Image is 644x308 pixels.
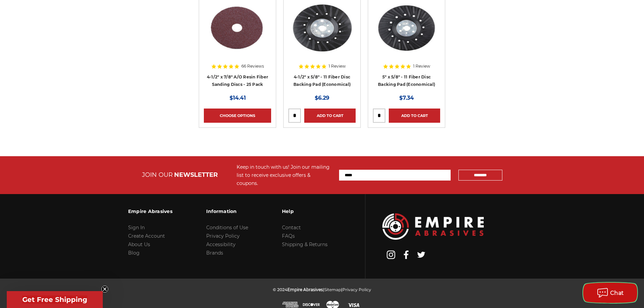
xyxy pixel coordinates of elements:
a: Privacy Policy [342,287,371,292]
a: 5" x 5/8" - 11 Fiber Disc Backing Pad (Economical) [378,74,435,87]
a: FAQs [282,233,295,239]
button: Close teaser [101,286,108,292]
a: Brands [206,250,223,256]
span: Empire Abrasives [287,287,323,292]
span: JOIN OUR [142,171,173,179]
a: Resin disc backing pad measuring 4 1/2 inches, an essential grinder accessory from Empire Abrasives [288,1,356,86]
img: Resin disc backing pad measuring 4 1/2 inches, an essential grinder accessory from Empire Abrasives [288,1,356,55]
span: $7.34 [399,95,414,101]
h3: Empire Abrasives [128,204,172,218]
a: Blog [128,250,140,256]
a: Add to Cart [304,109,356,123]
div: Get Free ShippingClose teaser [7,291,103,308]
img: Empire Abrasives Logo Image [382,213,484,239]
a: About Us [128,241,150,247]
a: Contact [282,224,301,231]
h3: Information [206,204,248,218]
img: 4.5 inch resin fiber disc [204,1,271,55]
a: Create Account [128,233,165,239]
span: NEWSLETTER [174,171,218,179]
span: Chat [610,290,624,296]
a: Choose Options [204,109,271,123]
a: Privacy Policy [206,233,240,239]
a: Sign In [128,224,145,231]
a: 5" ribbed resin fiber backing pad for extended disc life and enhanced cooling [373,1,440,86]
span: $14.41 [230,95,246,101]
a: Conditions of Use [206,224,248,231]
span: Get Free Shipping [22,295,87,304]
h3: Help [282,204,328,218]
a: 4.5 inch resin fiber disc [204,1,271,86]
a: 4-1/2" x 5/8" - 11 Fiber Disc Backing Pad (Economical) [293,74,351,87]
button: Chat [583,283,637,303]
div: Keep in touch with us! Join our mailing list to receive exclusive offers & coupons. [237,163,332,187]
a: Add to Cart [389,109,440,123]
a: Accessibility [206,241,236,247]
span: $6.29 [315,95,329,101]
p: © 2024 | | [273,285,371,294]
a: 4-1/2" x 7/8" A/O Resin Fiber Sanding Discs - 25 Pack [207,74,268,87]
img: 5" ribbed resin fiber backing pad for extended disc life and enhanced cooling [373,1,440,55]
a: Sitemap [324,287,341,292]
a: Shipping & Returns [282,241,328,247]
